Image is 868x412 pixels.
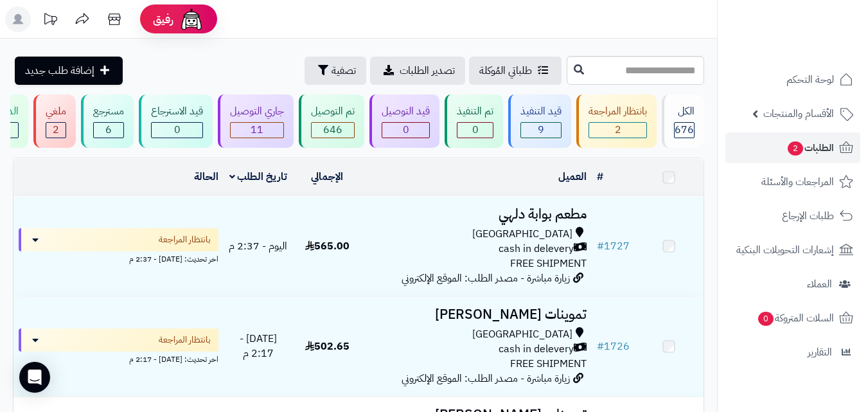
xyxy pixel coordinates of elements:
div: جاري التوصيل [230,104,284,119]
span: بانتظار المراجعة [159,334,211,346]
div: 0 [457,123,493,138]
a: الحالة [194,169,218,184]
a: طلباتي المُوكلة [469,57,562,85]
span: زيارة مباشرة - مصدر الطلب: الموقع الإلكتروني [402,271,570,286]
span: 0 [403,122,409,138]
span: بانتظار المراجعة [159,233,211,246]
a: تحديثات المنصة [34,6,66,35]
div: اخر تحديث: [DATE] - 2:17 م [19,352,218,365]
span: زيارة مباشرة - مصدر الطلب: الموقع الإلكتروني [402,371,570,386]
span: [GEOGRAPHIC_DATA] [472,327,572,342]
span: 0 [758,312,774,326]
a: الإجمالي [311,169,343,184]
span: 11 [251,122,263,138]
h3: تموينات [PERSON_NAME] [367,307,587,322]
span: اليوم - 2:37 م [229,238,287,254]
div: Open Intercom Messenger [19,362,50,393]
a: بانتظار المراجعة 2 [574,94,659,148]
span: # [597,238,604,254]
div: 6 [94,123,123,138]
a: تم التوصيل 646 [296,94,367,148]
span: الأقسام والمنتجات [763,105,834,123]
span: لوحة التحكم [786,71,834,89]
div: 0 [152,123,202,138]
span: التقارير [808,343,832,361]
a: #1726 [597,339,630,354]
a: إشعارات التحويلات البنكية [725,235,860,265]
span: إشعارات التحويلات البنكية [736,241,834,259]
span: الطلبات [786,139,834,157]
div: 2 [589,123,646,138]
div: تم التنفيذ [457,104,493,119]
div: 9 [521,123,561,138]
a: الطلبات2 [725,132,860,163]
a: الكل676 [659,94,707,148]
a: التقارير [725,337,860,368]
span: # [597,339,604,354]
span: cash in delevery [499,242,574,256]
span: طلباتي المُوكلة [479,63,532,78]
span: 0 [174,122,181,138]
div: قيد الاسترجاع [151,104,203,119]
a: # [597,169,603,184]
div: الكل [674,104,695,119]
span: FREE SHIPMENT [510,356,587,372]
a: تاريخ الطلب [229,169,288,184]
a: العميل [558,169,587,184]
button: تصفية [305,57,366,85]
span: المراجعات والأسئلة [761,173,834,191]
a: ملغي 2 [31,94,78,148]
a: تصدير الطلبات [370,57,465,85]
span: 676 [675,122,694,138]
span: السلات المتروكة [757,309,834,327]
span: 2 [615,122,621,138]
span: العملاء [807,275,832,293]
a: لوحة التحكم [725,64,860,95]
span: 6 [105,122,112,138]
div: مسترجع [93,104,124,119]
div: ملغي [46,104,66,119]
span: 502.65 [305,339,350,354]
div: تم التوصيل [311,104,355,119]
a: طلبات الإرجاع [725,201,860,231]
span: [DATE] - 2:17 م [240,331,277,361]
span: 0 [472,122,479,138]
span: cash in delevery [499,342,574,357]
span: FREE SHIPMENT [510,256,587,271]
span: تصدير الطلبات [400,63,455,78]
span: 646 [323,122,342,138]
a: السلات المتروكة0 [725,303,860,334]
div: بانتظار المراجعة [589,104,647,119]
div: قيد التنفيذ [520,104,562,119]
span: 2 [788,141,803,156]
div: 11 [231,123,283,138]
div: قيد التوصيل [382,104,430,119]
a: قيد الاسترجاع 0 [136,94,215,148]
a: العملاء [725,269,860,300]
a: قيد التوصيل 0 [367,94,442,148]
a: المراجعات والأسئلة [725,166,860,197]
a: تم التنفيذ 0 [442,94,506,148]
a: مسترجع 6 [78,94,136,148]
a: جاري التوصيل 11 [215,94,296,148]
a: إضافة طلب جديد [15,57,123,85]
span: تصفية [332,63,356,78]
div: اخر تحديث: [DATE] - 2:37 م [19,251,218,265]
img: ai-face.png [179,6,204,32]
span: [GEOGRAPHIC_DATA] [472,227,572,242]
span: إضافة طلب جديد [25,63,94,78]
div: 2 [46,123,66,138]
div: 0 [382,123,429,138]
div: 646 [312,123,354,138]
span: 2 [53,122,59,138]
a: #1727 [597,238,630,254]
span: رفيق [153,12,173,27]
span: طلبات الإرجاع [782,207,834,225]
span: 9 [538,122,544,138]
a: قيد التنفيذ 9 [506,94,574,148]
span: 565.00 [305,238,350,254]
h3: مطعم بوابة دلهي [367,207,587,222]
